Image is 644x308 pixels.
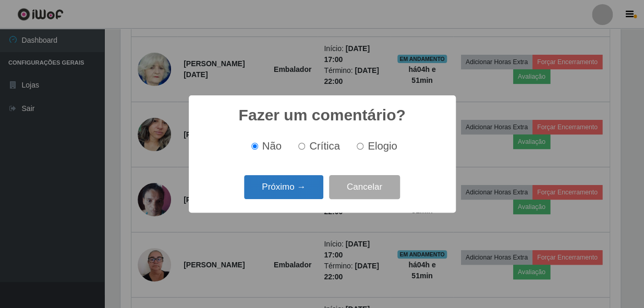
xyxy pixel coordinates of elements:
span: Não [262,140,282,152]
input: Crítica [298,143,305,150]
button: Próximo → [244,175,323,200]
span: Crítica [309,140,340,152]
input: Não [251,143,258,150]
input: Elogio [357,143,363,150]
button: Cancelar [329,175,400,200]
span: Elogio [368,140,397,152]
h2: Fazer um comentário? [238,106,405,125]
